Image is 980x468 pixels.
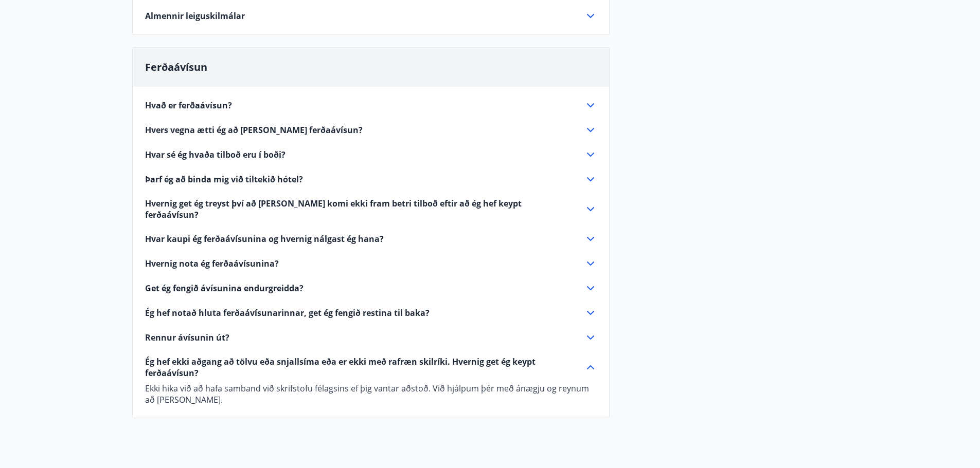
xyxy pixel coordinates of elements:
span: Almennir leiguskilmálar [145,10,245,22]
span: Hvar kaupi ég ferðaávísunina og hvernig nálgast ég hana? [145,233,384,245]
span: Ferðaávísun [145,60,207,74]
p: Ekki hika við að hafa samband við skrifstofu félagsins ef þig vantar aðstoð. Við hjálpum þér með ... [145,383,597,405]
span: Hvað er ferðaávísun? [145,100,232,111]
span: Hvar sé ég hvaða tilboð eru í boði? [145,149,286,160]
span: Hvernig get ég treyst því að [PERSON_NAME] komi ekki fram betri tilboð eftir að ég hef keypt ferð... [145,198,572,220]
div: Rennur ávísunin út? [145,331,597,344]
span: Rennur ávísunin út? [145,332,229,343]
span: Ég hef ekki aðgang að tölvu eða snjallsíma eða er ekki með rafræn skilríki. Hvernig get ég keypt ... [145,356,572,379]
div: Ég hef ekki aðgang að tölvu eða snjallsíma eða er ekki með rafræn skilríki. Hvernig get ég keypt ... [145,379,597,405]
span: Hvernig nota ég ferðaávísunina? [145,258,279,269]
div: Hvar kaupi ég ferðaávísunina og hvernig nálgast ég hana? [145,233,597,245]
div: Ég hef ekki aðgang að tölvu eða snjallsíma eða er ekki með rafræn skilríki. Hvernig get ég keypt ... [145,356,597,379]
span: Þarf ég að binda mig við tiltekið hótel? [145,174,303,185]
div: Hvers vegna ætti ég að [PERSON_NAME] ferðaávísun? [145,124,597,136]
div: Get ég fengið ávísunina endurgreidda? [145,282,597,294]
span: Ég hef notað hluta ferðaávísunarinnar, get ég fengið restina til baka? [145,307,430,319]
div: Hvað er ferðaávísun? [145,99,597,111]
div: Hvernig get ég treyst því að [PERSON_NAME] komi ekki fram betri tilboð eftir að ég hef keypt ferð... [145,198,597,220]
div: Almennir leiguskilmálar [145,10,597,22]
div: Hvar sé ég hvaða tilboð eru í boði? [145,148,597,161]
div: Ég hef notað hluta ferðaávísunarinnar, get ég fengið restina til baka? [145,307,597,319]
span: Get ég fengið ávísunina endurgreidda? [145,283,304,294]
span: Hvers vegna ætti ég að [PERSON_NAME] ferðaávísun? [145,124,363,136]
div: Þarf ég að binda mig við tiltekið hótel? [145,173,597,185]
div: Hvernig nota ég ferðaávísunina? [145,257,597,270]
